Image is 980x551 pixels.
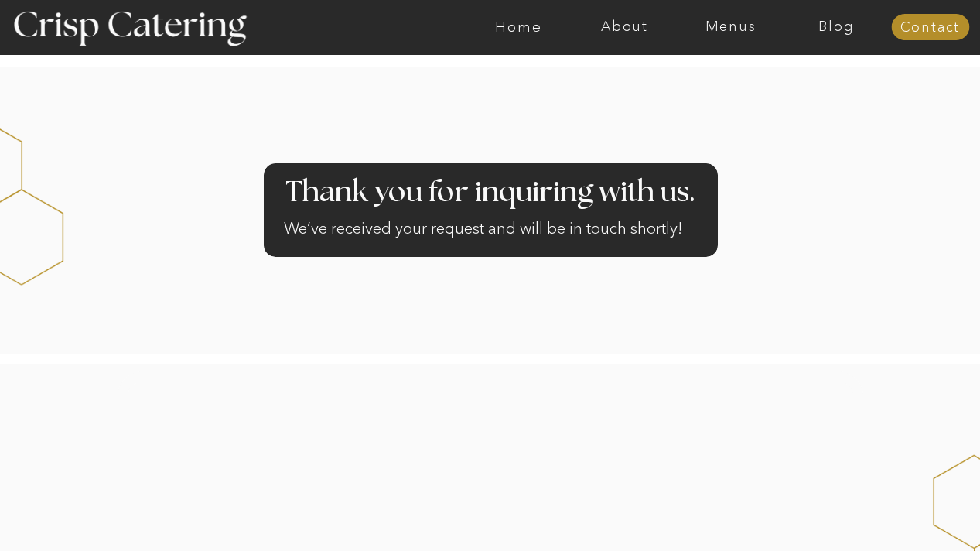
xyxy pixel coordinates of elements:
a: Blog [784,19,890,35]
a: Home [466,19,572,35]
a: Menus [678,19,784,35]
a: Contact [891,20,969,36]
h2: Thank you for inquiring with us. [283,178,698,208]
h2: We’ve received your request and will be in touch shortly! [284,217,697,247]
a: About [572,19,678,35]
